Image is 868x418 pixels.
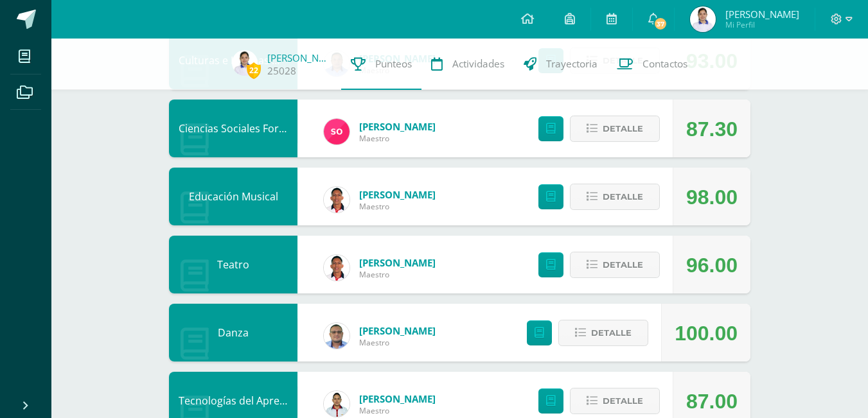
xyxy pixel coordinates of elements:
a: Punteos [341,39,421,90]
span: 37 [653,17,668,31]
img: bd764d42361d4d030bb98152e551bae1.png [232,50,258,76]
img: ea7da6ec4358329a77271c763a2d9c46.png [324,255,350,281]
a: Trayectoria [514,39,607,90]
img: 2b8a8d37dfce9e9e6e54bdeb0b7e5ca7.png [324,323,350,349]
span: Detalle [603,253,643,277]
div: 100.00 [675,304,738,362]
button: Detalle [570,184,660,210]
a: 25028 [267,64,296,78]
div: Teatro [169,236,297,293]
img: ea7da6ec4358329a77271c763a2d9c46.png [324,187,350,213]
span: Detalle [603,389,643,413]
a: [PERSON_NAME] [359,188,436,201]
span: Maestro [359,269,436,280]
span: [PERSON_NAME] [725,8,799,21]
img: 2c9694ff7bfac5f5943f65b81010a575.png [324,391,350,417]
span: Actividades [452,57,504,71]
span: Trayectoria [546,57,598,71]
button: Detalle [570,252,660,278]
div: 87.30 [686,100,738,158]
a: [PERSON_NAME] [267,51,332,64]
a: [PERSON_NAME] [359,324,436,337]
a: [PERSON_NAME] [359,392,436,405]
div: Ciencias Sociales Formación Ciudadana e Interculturalidad [169,100,297,157]
span: Detalle [591,321,632,345]
span: Maestro [359,133,436,144]
a: [PERSON_NAME] [359,256,436,269]
span: Punteos [375,57,412,71]
span: Maestro [359,337,436,348]
a: Contactos [607,39,697,90]
span: Detalle [603,117,643,141]
a: Actividades [421,39,514,90]
img: bd764d42361d4d030bb98152e551bae1.png [690,6,716,32]
button: Detalle [570,116,660,142]
a: [PERSON_NAME] [359,120,436,133]
button: Detalle [558,320,648,346]
div: 96.00 [686,236,738,294]
span: Maestro [359,201,436,212]
span: Contactos [642,57,687,71]
div: Educación Musical [169,168,297,225]
span: Maestro [359,405,436,416]
div: Danza [169,304,297,361]
span: Mi Perfil [725,19,799,30]
img: f209912025eb4cc0063bd43b7a978690.png [324,119,350,144]
button: Detalle [570,388,660,414]
span: 22 [247,62,261,78]
span: Detalle [603,185,643,209]
div: 98.00 [686,168,738,226]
